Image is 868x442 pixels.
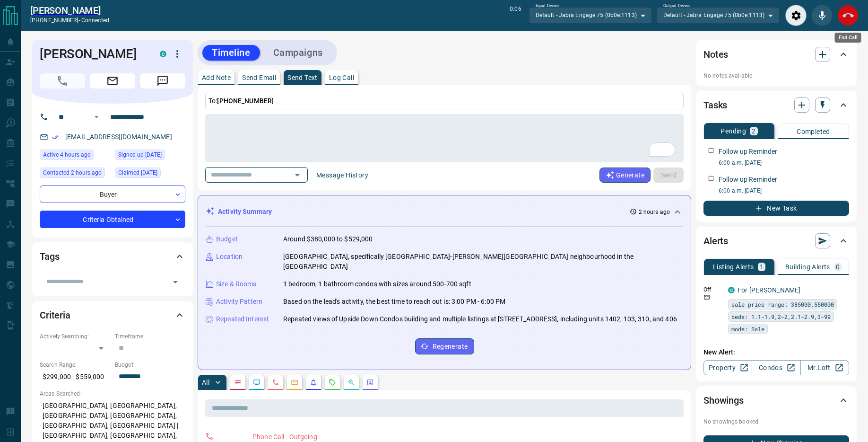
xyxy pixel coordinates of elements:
p: 6:00 a.m. [DATE] [719,159,849,167]
p: Log Call [329,74,354,81]
button: Message History [311,168,374,183]
span: beds: 1.1-1.9,2-2,2.1-2.9,3-99 [731,312,831,321]
p: 1 bedroom, 1 bathroom condos with sizes around 500-700 sqft [283,279,471,289]
p: 2 [752,128,755,134]
span: [PHONE_NUMBER] [217,97,274,105]
h1: [PERSON_NAME] [40,46,146,62]
h2: Notes [703,47,728,62]
h2: Showings [703,393,744,408]
button: Timeline [202,45,260,61]
p: To: [205,93,684,109]
p: Location [216,252,243,262]
div: Tasks [703,94,849,116]
button: Open [291,168,304,182]
div: condos.ca [160,51,166,57]
p: Size & Rooms [216,279,257,289]
p: 0 [836,264,840,270]
div: Default - Jabra Engage 75 (0b0e:1113) [657,7,780,23]
h2: Criteria [40,308,70,323]
p: $299,000 - $559,000 [40,369,110,385]
svg: Emails [291,379,298,386]
p: Pending [720,128,746,134]
p: Building Alerts [785,264,830,270]
div: Tue Sep 16 2025 [40,150,110,163]
svg: Calls [272,379,279,386]
svg: Email Verified [52,134,59,141]
p: Based on the lead's activity, the best time to reach out is: 3:00 PM - 6:00 PM [283,297,505,307]
div: Buyer [40,186,185,203]
svg: Lead Browsing Activity [253,379,260,386]
p: New Alert: [703,347,849,357]
svg: Listing Alerts [310,379,317,386]
label: Output Device [663,3,690,9]
div: Activity Summary2 hours ago [206,203,683,221]
a: Property [703,360,752,375]
p: All [202,379,209,386]
p: 0:06 [510,5,521,26]
p: Search Range: [40,361,110,369]
div: Mon Oct 29 2018 [115,150,185,163]
span: mode: Sale [731,324,764,334]
div: Criteria [40,304,185,327]
span: Email [90,73,135,88]
textarea: To enrich screen reader interactions, please activate Accessibility in Grammarly extension settings [212,118,677,159]
label: Input Device [536,3,560,9]
button: Campaigns [264,45,332,61]
svg: Email [703,294,710,301]
div: Tue Sep 16 2025 [40,168,110,181]
span: Active 4 hours ago [43,150,91,159]
button: Open [169,275,182,289]
h2: Tags [40,249,59,264]
p: Activity Summary [218,207,272,217]
a: [PERSON_NAME] [30,5,109,16]
p: Budget [216,234,238,244]
p: Activity Pattern [216,297,262,307]
button: Open [91,111,102,123]
div: Criteria Obtained [40,211,185,228]
a: Mr.Loft [800,360,849,375]
p: Budget: [115,361,185,369]
div: Tags [40,245,185,268]
a: [EMAIL_ADDRESS][DOMAIN_NAME] [65,133,172,141]
div: Mute [811,5,833,26]
span: sale price range: 385000,550000 [731,300,834,309]
p: Follow up Reminder [719,147,777,157]
p: 6:00 a.m. [DATE] [719,186,849,195]
span: Contacted 2 hours ago [43,168,102,177]
svg: Requests [329,379,336,386]
h2: Tasks [703,97,727,113]
svg: Notes [234,379,242,386]
h2: Alerts [703,233,728,248]
div: Showings [703,389,849,412]
span: Claimed [DATE] [118,168,157,177]
p: Add Note [202,74,231,81]
p: 1 [760,264,764,270]
p: Repeated Interest [216,314,269,324]
p: No showings booked [703,417,849,426]
div: End Call [835,33,861,43]
button: New Task [703,201,849,216]
p: [GEOGRAPHIC_DATA], specifically [GEOGRAPHIC_DATA]-[PERSON_NAME][GEOGRAPHIC_DATA] neighbourhood in... [283,252,683,272]
span: Signed up [DATE] [118,150,162,159]
div: condos.ca [728,287,735,293]
div: Notes [703,43,849,66]
p: Follow up Reminder [719,175,777,185]
p: Repeated views of Upside Down Condos building and multiple listings at [STREET_ADDRESS], includin... [283,314,677,324]
p: 2 hours ago [639,208,670,216]
p: [PHONE_NUMBER] - [30,16,109,25]
a: For [PERSON_NAME] [738,286,800,294]
div: Audio Settings [785,5,807,26]
span: connected [81,17,109,24]
p: Send Text [287,74,318,81]
a: Condos [752,360,800,375]
div: Default - Jabra Engage 75 (0b0e:1113) [529,7,652,23]
p: Around $380,000 to $529,000 [283,234,373,244]
p: No notes available [703,71,849,80]
p: Phone Call - Outgoing [252,432,680,442]
p: Listing Alerts [713,264,754,270]
p: Send Email [242,74,276,81]
div: Mon Oct 29 2018 [115,168,185,181]
p: Actively Searching: [40,332,110,341]
svg: Agent Actions [366,379,374,386]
